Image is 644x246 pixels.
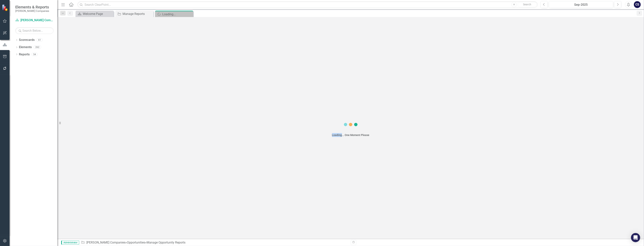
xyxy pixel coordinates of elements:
[19,52,30,57] a: Reports
[332,133,370,137] div: Loading... One Moment Please
[15,5,49,9] span: Elements & Reports
[116,11,153,16] a: Manage Reports
[631,233,640,242] div: Open Intercom Messenger
[19,38,35,42] a: Scorecards
[81,240,348,245] div: » »
[19,45,32,49] a: Elements
[123,11,153,16] div: Manage Reports
[550,2,612,7] div: Sep-2025
[634,1,641,8] button: CS
[127,241,145,244] a: Opportunities
[76,11,113,16] a: Welcome Page
[523,3,531,6] span: Search
[32,53,38,56] div: 54
[37,38,43,42] div: 61
[83,11,113,16] div: Welcome Page
[549,1,613,8] button: Sep-2025
[15,9,49,12] small: [PERSON_NAME] Companies
[77,1,538,8] input: Search ClearPoint...
[86,241,125,244] a: [PERSON_NAME] Companies
[2,4,9,11] img: ClearPoint Strategy
[15,18,54,23] a: [PERSON_NAME] Companies
[34,46,41,49] div: 262
[518,2,537,7] button: Search
[15,27,54,34] input: Search Below...
[61,241,79,244] span: Administrator
[162,12,192,17] div: Loading...
[147,241,185,244] div: Manage Opportunity Reports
